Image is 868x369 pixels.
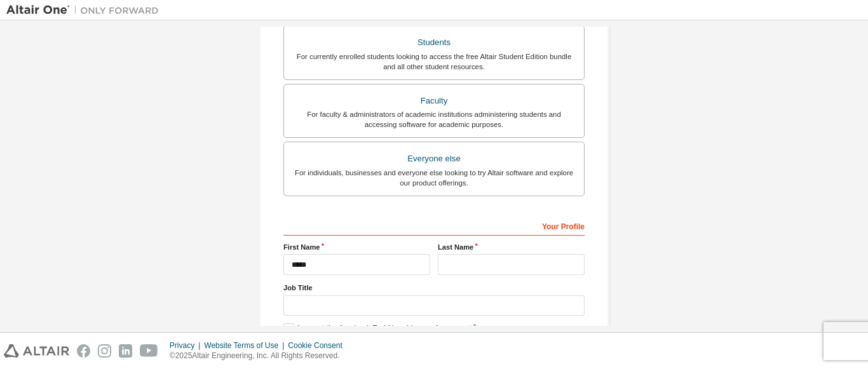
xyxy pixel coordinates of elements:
[292,34,576,51] div: Students
[77,344,90,358] img: facebook.svg
[292,51,576,72] div: For currently enrolled students looking to access the free Altair Student Edition bundle and all ...
[292,109,576,130] div: For faculty & administrators of academic institutions administering students and accessing softwa...
[170,351,350,361] p: © 2025 Altair Engineering, Inc. All Rights Reserved.
[204,340,288,351] div: Website Terms of Use
[292,150,576,168] div: Everyone else
[339,324,471,333] a: Academic End-User License Agreement
[4,344,69,358] img: altair_logo.svg
[292,168,576,188] div: For individuals, businesses and everyone else looking to try Altair software and explore our prod...
[292,92,576,110] div: Faculty
[283,283,585,293] label: Job Title
[98,344,111,358] img: instagram.svg
[283,242,430,252] label: First Name
[283,215,585,236] div: Your Profile
[6,4,165,17] img: Altair One
[288,340,349,351] div: Cookie Consent
[170,340,204,351] div: Privacy
[438,242,585,252] label: Last Name
[283,323,471,334] label: I accept the
[119,344,132,358] img: linkedin.svg
[140,344,158,358] img: youtube.svg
